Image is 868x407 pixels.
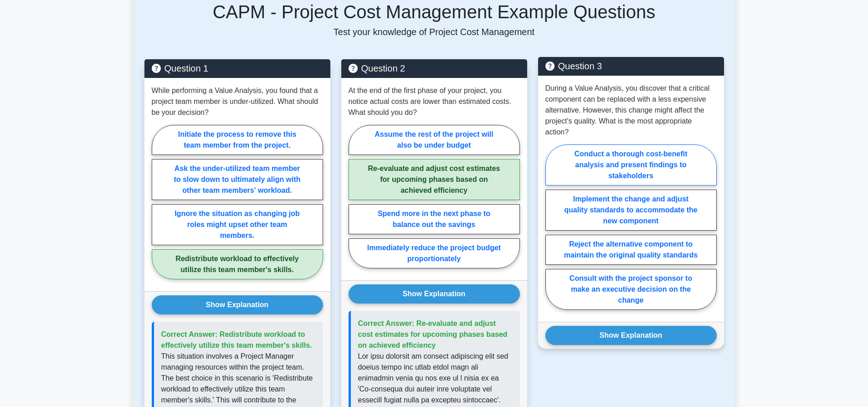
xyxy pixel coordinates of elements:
[144,26,724,37] p: Test your knowledge of Project Cost Management
[349,85,520,118] p: At the end of the first phase of your project, you notice actual costs are lower than estimated c...
[545,235,717,265] label: Reject the alternative component to maintain the original quality standards
[152,159,323,200] label: Ask the under-utilized team member to slow down to ultimately align with other team members' work...
[349,159,520,200] label: Re-evaluate and adjust cost estimates for upcoming phases based on achieved efficiency
[161,330,312,349] span: Correct Answer: Redistribute workload to effectively utilize this team member's skills.
[152,85,323,118] p: While performing a Value Analysis, you found that a project team member is under-utilized. What s...
[152,204,323,245] label: Ignore the situation as changing job roles might upset other team members.
[545,269,717,310] label: Consult with the project sponsor to make an executive decision on the change
[545,326,717,345] button: Show Explanation
[152,249,323,279] label: Redistribute workload to effectively utilize this team member's skills.
[349,125,520,155] label: Assume the rest of the project will also be under budget
[545,144,717,185] label: Conduct a thorough cost-benefit analysis and present findings to stakeholders
[152,63,323,74] h5: Question 1
[144,1,724,23] h5: CAPM - Project Cost Management Example Questions
[358,319,508,349] span: Correct Answer: Re-evaluate and adjust cost estimates for upcoming phases based on achieved effic...
[152,125,323,155] label: Initiate the process to remove this team member from the project.
[349,284,520,304] button: Show Explanation
[349,63,520,74] h5: Question 2
[152,295,323,314] button: Show Explanation
[545,190,717,231] label: Implement the change and adjust quality standards to accommodate the new component
[545,61,717,72] h5: Question 3
[349,238,520,268] label: Immediately reduce the project budget proportionately
[349,204,520,234] label: Spend more in the next phase to balance out the savings
[545,83,717,138] p: During a Value Analysis, you discover that a critical component can be replaced with a less expen...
